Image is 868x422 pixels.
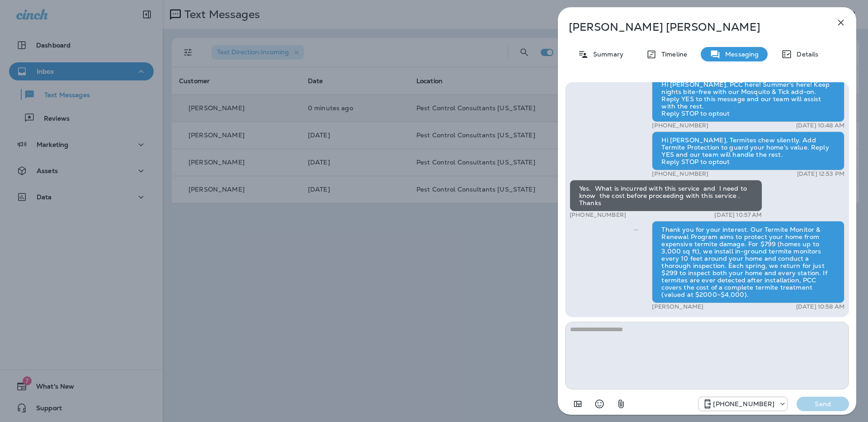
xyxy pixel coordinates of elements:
p: [DATE] 12:53 PM [797,170,844,178]
p: Timeline [657,51,687,58]
p: [PERSON_NAME] [PERSON_NAME] [569,21,816,33]
div: Yes. What is incurred with this service and I need to know the cost before proceeding with this s... [570,180,762,211]
button: Add in a premade template [569,395,587,413]
p: [DATE] 10:57 AM [714,211,762,219]
button: Select an emoji [590,395,609,413]
span: Sent [634,225,638,233]
div: Hi [PERSON_NAME], PCC here! Summer's here! Keep nights bite-free with our Mosquito & Tick add-on.... [652,76,844,122]
p: Summary [589,51,623,58]
p: [PHONE_NUMBER] [652,122,708,129]
div: +1 (815) 998-9676 [698,399,787,409]
p: [PHONE_NUMBER] [570,211,626,219]
div: Hi [PERSON_NAME], Termites chew silently. Add Termite Protection to guard your home's value. Repl... [652,131,844,170]
div: Thank you for your interest. Our Termite Monitor & Renewal Program aims to protect your home from... [652,221,844,303]
p: Messaging [721,51,759,58]
p: [DATE] 10:48 AM [796,122,844,129]
p: Details [792,51,818,58]
p: [PHONE_NUMBER] [713,400,774,408]
p: [PHONE_NUMBER] [652,170,708,178]
p: [PERSON_NAME] [652,303,703,310]
p: [DATE] 10:58 AM [796,303,844,310]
